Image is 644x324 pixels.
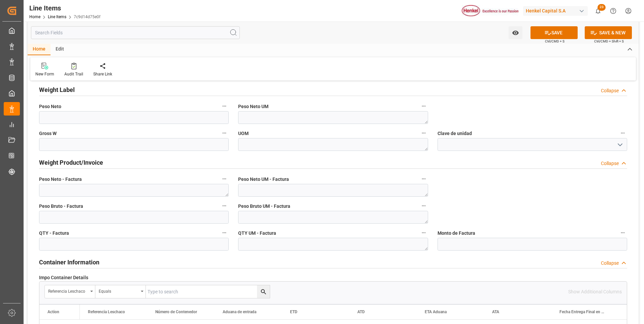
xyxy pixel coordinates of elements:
[39,258,99,267] h2: Container Information
[39,176,82,183] span: Peso Neto - Factura
[419,174,428,183] button: Peso Neto UM - Factura
[601,160,619,167] div: Collapse
[419,228,428,237] button: QTY UM - Factura
[238,130,249,137] span: UOM
[39,130,57,137] span: Gross W
[39,274,88,281] span: Impo Container Details
[238,103,268,110] span: Peso Neto UM
[594,39,624,44] span: Ctrl/CMD + Shift + S
[438,130,472,137] span: Clave de unidad
[523,6,588,16] div: Henkel Capital S.A
[35,71,54,77] div: New Form
[146,285,270,298] input: Type to search
[220,102,229,110] button: Peso Neto
[425,310,447,314] span: ETA Aduana
[618,228,627,237] button: Monto de Factura
[357,310,365,314] span: ATD
[95,285,146,298] button: open menu
[419,129,428,137] button: UOM
[99,287,138,294] div: Equals
[618,129,627,137] button: Clave de unidad
[238,230,276,237] span: QTY UM - Factura
[238,203,290,210] span: Peso Bruto UM - Factura
[523,4,590,17] button: Henkel Capital S.A
[290,310,297,314] span: ETD
[419,201,428,210] button: Peso Bruto UM - Factura
[223,310,256,314] span: Aduana de entrada
[39,230,69,237] span: QTY - Factura
[39,85,75,94] h2: Weight Label
[39,203,83,210] span: Peso Bruto - Factura
[220,201,229,210] button: Peso Bruto - Factura
[590,3,606,19] button: show 23 new notifications
[585,26,632,39] button: SAVE & NEW
[238,176,289,183] span: Peso Neto UM - Factura
[45,285,95,298] button: open menu
[39,103,61,110] span: Peso Neto
[220,129,229,137] button: Gross W
[606,3,621,19] button: Help Center
[64,71,83,77] div: Audit Trail
[88,310,125,314] span: Referencia Leschaco
[47,310,59,314] div: Action
[257,285,270,298] button: search button
[492,310,499,314] span: ATA
[29,3,100,13] div: Line Items
[559,310,605,314] span: Fecha Entrega Final en [GEOGRAPHIC_DATA]
[220,174,229,183] button: Peso Neto - Factura
[48,14,66,19] a: Line Items
[39,158,103,167] h2: Weight Product/Invoice
[601,87,619,94] div: Collapse
[598,4,606,11] span: 23
[93,71,112,77] div: Share Link
[530,26,578,39] button: SAVE
[48,287,88,294] div: Referencia Leschaco
[51,44,69,55] div: Edit
[31,26,240,39] input: Search Fields
[28,44,51,55] div: Home
[462,5,518,17] img: Henkel%20logo.jpg_1689854090.jpg
[545,39,565,44] span: Ctrl/CMD + S
[614,139,624,150] button: open menu
[419,102,428,110] button: Peso Neto UM
[220,228,229,237] button: QTY - Factura
[509,26,522,39] button: open menu
[29,14,40,19] a: Home
[155,310,197,314] span: Número de Contenedor
[438,230,475,237] span: Monto de Factura
[601,260,619,267] div: Collapse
